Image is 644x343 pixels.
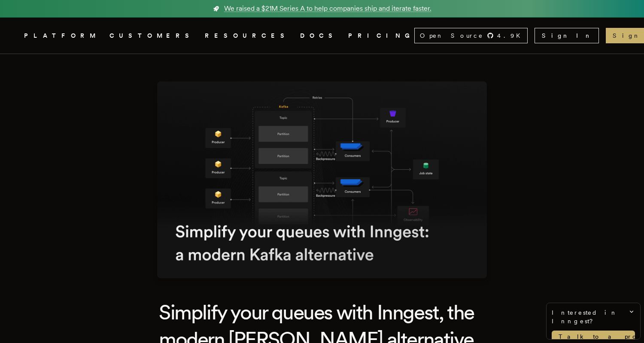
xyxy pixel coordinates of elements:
span: Open Source [420,31,483,40]
button: PLATFORM [24,30,99,41]
a: Sign In [535,28,599,43]
span: 4.9 K [497,31,526,40]
span: Interested in Inngest? [552,308,635,325]
a: PRICING [348,30,414,41]
button: RESOURCES [205,30,290,41]
a: DOCS [300,30,338,41]
img: Featured image for Simplify your queues with Inngest, the modern Kafka alternative blog post [157,81,487,278]
a: Talk to a product expert [552,331,635,343]
span: We raised a $21M Series A to help companies ship and iterate faster. [224,3,431,14]
a: CUSTOMERS [109,30,194,41]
